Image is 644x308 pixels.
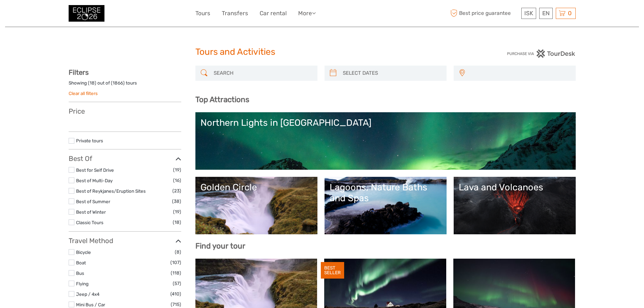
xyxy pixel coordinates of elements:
[459,182,571,229] a: Lava and Volcanoes
[200,182,312,229] a: Golden Circle
[260,8,287,18] a: Car rental
[76,138,103,143] a: Private tours
[200,117,571,128] div: Northern Lights in [GEOGRAPHIC_DATA]
[507,49,575,58] img: PurchaseViaTourDesk.png
[76,281,89,286] a: Flying
[90,80,95,86] label: 18
[69,5,104,22] img: 3312-44506bfc-dc02-416d-ac4c-c65cb0cf8db4_logo_small.jpg
[567,10,573,17] span: 0
[76,188,146,194] a: Best of Reykjanes/Eruption Sites
[330,182,442,204] div: Lagoons, Nature Baths and Spas
[173,280,181,287] span: (57)
[222,8,248,18] a: Transfers
[76,260,86,265] a: Boat
[459,182,571,193] div: Lava and Volcanoes
[170,259,181,266] span: (107)
[175,248,181,256] span: (8)
[298,8,316,18] a: More
[76,250,91,255] a: Bicycle
[200,117,571,165] a: Northern Lights in [GEOGRAPHIC_DATA]
[173,166,181,174] span: (19)
[113,80,123,86] label: 1866
[195,95,249,104] b: Top Attractions
[211,67,314,79] input: SEARCH
[69,68,89,76] strong: Filters
[321,262,344,279] div: BEST SELLER
[340,67,443,79] input: SELECT DATES
[76,178,113,183] a: Best of Multi-Day
[76,270,84,276] a: Bus
[76,199,110,204] a: Best of Summer
[195,47,449,57] h1: Tours and Activities
[539,8,553,19] div: EN
[69,91,98,96] a: Clear all filters
[69,80,181,90] div: Showing ( ) out of ( ) tours
[76,302,105,307] a: Mini Bus / Car
[76,291,99,297] a: Jeep / 4x4
[449,8,520,19] span: Best price guarantee
[76,167,114,173] a: Best for Self Drive
[76,220,103,225] a: Classic Tours
[172,197,181,205] span: (38)
[69,155,181,163] h3: Best Of
[69,107,181,115] h3: Price
[200,182,312,193] div: Golden Circle
[69,237,181,245] h3: Travel Method
[171,269,181,277] span: (118)
[173,176,181,184] span: (16)
[170,290,181,298] span: (410)
[195,8,210,18] a: Tours
[330,182,442,229] a: Lagoons, Nature Baths and Spas
[173,208,181,216] span: (19)
[195,241,245,251] b: Find your tour
[173,218,181,226] span: (18)
[172,187,181,195] span: (23)
[76,209,106,215] a: Best of Winter
[524,10,533,17] span: ISK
